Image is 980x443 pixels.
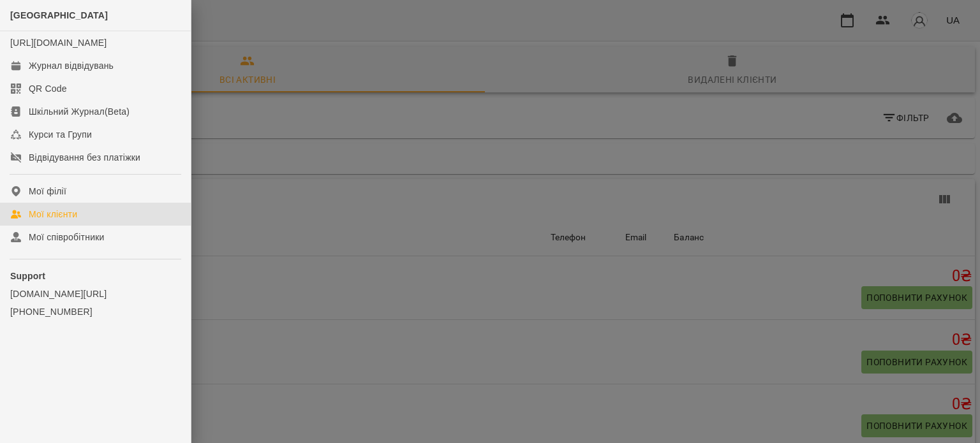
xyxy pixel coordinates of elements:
[10,10,108,20] span: [GEOGRAPHIC_DATA]
[10,38,107,48] a: [URL][DOMAIN_NAME]
[10,287,181,300] a: [DOMAIN_NAME][URL]
[29,151,140,164] div: Відвідування без платіжки
[29,128,92,141] div: Курси та Групи
[29,105,130,118] div: Шкільний Журнал(Beta)
[29,231,105,243] div: Мої співробітники
[10,270,181,282] p: Support
[29,59,114,72] div: Журнал відвідувань
[29,82,67,95] div: QR Code
[29,185,66,198] div: Мої філії
[29,208,77,221] div: Мої клієнти
[10,305,181,318] a: [PHONE_NUMBER]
